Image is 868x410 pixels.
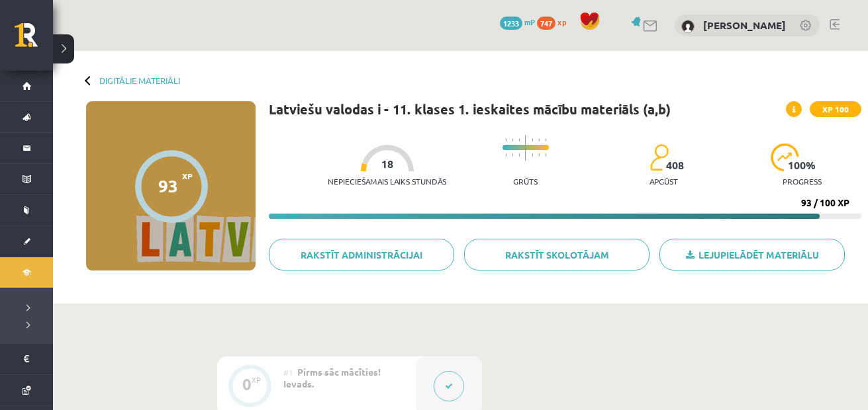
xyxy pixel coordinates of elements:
a: Rīgas 1. Tālmācības vidusskola [15,23,53,56]
a: 747 xp [537,17,573,27]
a: Rakstīt administrācijai [269,239,454,270]
p: progress [783,177,822,186]
p: Nepieciešamais laiks stundās [328,177,446,186]
img: icon-short-line-57e1e144782c952c97e751825c79c345078a6d821885a25fce030b3d8c18986b.svg [538,138,540,142]
p: Grūts [513,177,538,186]
span: 408 [666,159,684,171]
img: students-c634bb4e5e11cddfef0936a35e636f08e4e9abd3cc4e673bd6f9a4125e45ecb1.svg [650,143,669,171]
span: 18 [381,158,393,170]
img: icon-short-line-57e1e144782c952c97e751825c79c345078a6d821885a25fce030b3d8c18986b.svg [505,153,506,157]
span: xp [557,17,566,27]
a: 1233 mP [500,17,535,27]
span: XP 100 [810,101,861,117]
span: mP [524,17,535,27]
h1: Latviešu valodas i - 11. klases 1. ieskaites mācību materiāls (a,b) [269,101,671,117]
div: 93 [158,176,178,196]
img: icon-progress-161ccf0a02000e728c5f80fcf4c31c7af3da0e1684b2b1d7c360e028c24a22f1.svg [771,143,799,171]
img: icon-short-line-57e1e144782c952c97e751825c79c345078a6d821885a25fce030b3d8c18986b.svg [538,153,540,157]
img: icon-short-line-57e1e144782c952c97e751825c79c345078a6d821885a25fce030b3d8c18986b.svg [545,153,546,157]
span: XP [182,171,193,181]
span: Pirms sāc mācīties! Ievads. [283,366,381,389]
a: Lejupielādēt materiālu [659,239,845,270]
a: [PERSON_NAME] [703,19,786,32]
img: icon-short-line-57e1e144782c952c97e751825c79c345078a6d821885a25fce030b3d8c18986b.svg [512,153,513,157]
span: 747 [537,17,555,30]
span: 1233 [500,17,522,30]
p: apgūst [650,177,678,186]
img: icon-short-line-57e1e144782c952c97e751825c79c345078a6d821885a25fce030b3d8c18986b.svg [518,153,520,157]
img: icon-short-line-57e1e144782c952c97e751825c79c345078a6d821885a25fce030b3d8c18986b.svg [532,153,533,157]
a: Digitālie materiāli [99,75,180,85]
div: 0 [242,378,252,390]
span: 100 % [788,159,816,171]
img: icon-short-line-57e1e144782c952c97e751825c79c345078a6d821885a25fce030b3d8c18986b.svg [505,138,506,142]
img: Adelina Lačinova [681,20,695,33]
a: Rakstīt skolotājam [464,239,650,270]
div: XP [252,376,261,384]
span: #1 [283,367,293,378]
img: icon-short-line-57e1e144782c952c97e751825c79c345078a6d821885a25fce030b3d8c18986b.svg [532,138,533,142]
img: icon-short-line-57e1e144782c952c97e751825c79c345078a6d821885a25fce030b3d8c18986b.svg [545,138,546,142]
img: icon-short-line-57e1e144782c952c97e751825c79c345078a6d821885a25fce030b3d8c18986b.svg [512,138,513,142]
img: icon-long-line-d9ea69661e0d244f92f715978eff75569469978d946b2353a9bb055b3ed8787d.svg [525,135,526,161]
img: icon-short-line-57e1e144782c952c97e751825c79c345078a6d821885a25fce030b3d8c18986b.svg [518,138,520,142]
